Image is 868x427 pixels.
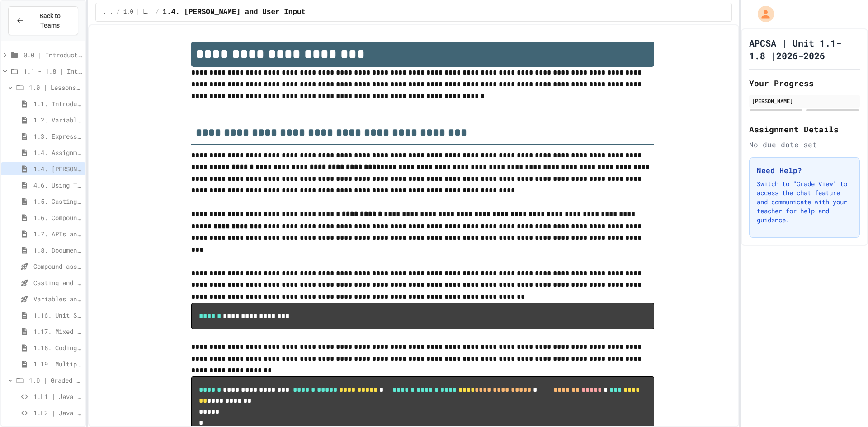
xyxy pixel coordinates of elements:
[33,213,82,222] span: 1.6. Compound Assignment Operators
[29,375,82,385] span: 1.0 | Graded Labs
[793,352,859,390] iframe: chat widget
[33,359,82,369] span: 1.19. Multiple Choice Exercises for Unit 1a (1.1-1.6)
[33,327,82,336] span: 1.17. Mixed Up Code Practice 1.1-1.6
[33,245,82,255] span: 1.8. Documentation with Comments and Preconditions
[33,115,82,125] span: 1.2. Variables and Data Types
[33,229,82,239] span: 1.7. APIs and Libraries
[33,392,82,401] span: 1.L1 | Java Basics - Fish Lab
[33,180,82,190] span: 4.6. Using Text Files
[8,6,78,35] button: Back to Teams
[103,9,113,16] span: ...
[33,262,82,271] span: Compound assignment operators - Quiz
[748,4,776,24] div: My Account
[749,123,860,136] h2: Assignment Details
[749,139,860,150] div: No due date set
[749,37,860,62] h1: APCSA | Unit 1.1- 1.8 |2026-2026
[123,9,152,16] span: 1.0 | Lessons and Notes
[830,391,859,418] iframe: chat widget
[156,9,159,16] span: /
[33,310,82,320] span: 1.16. Unit Summary 1a (1.1-1.6)
[33,164,82,174] span: 1.4. [PERSON_NAME] and User Input
[33,99,82,108] span: 1.1. Introduction to Algorithms, Programming, and Compilers
[33,343,82,352] span: 1.18. Coding Practice 1a (1.1-1.6)
[757,165,852,176] h3: Need Help?
[757,179,852,225] p: Switch to "Grade View" to access the chat feature and communicate with your teacher for help and ...
[29,83,82,92] span: 1.0 | Lessons and Notes
[33,294,82,304] span: Variables and Data Types - Quiz
[162,7,306,18] span: 1.4. [PERSON_NAME] and User Input
[33,408,82,418] span: 1.L2 | Java Basics - Paragraphs Lab
[33,131,82,141] span: 1.3. Expressions and Output [New]
[33,197,82,206] span: 1.5. Casting and Ranges of Values
[24,66,82,76] span: 1.1 - 1.8 | Introduction to Java
[33,278,82,287] span: Casting and Ranges of variables - Quiz
[749,77,860,89] h2: Your Progress
[752,97,857,105] div: [PERSON_NAME]
[24,50,82,60] span: 0.0 | Introduction to APCSA
[33,148,82,157] span: 1.4. Assignment and Input
[29,11,71,30] span: Back to Teams
[117,9,120,16] span: /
